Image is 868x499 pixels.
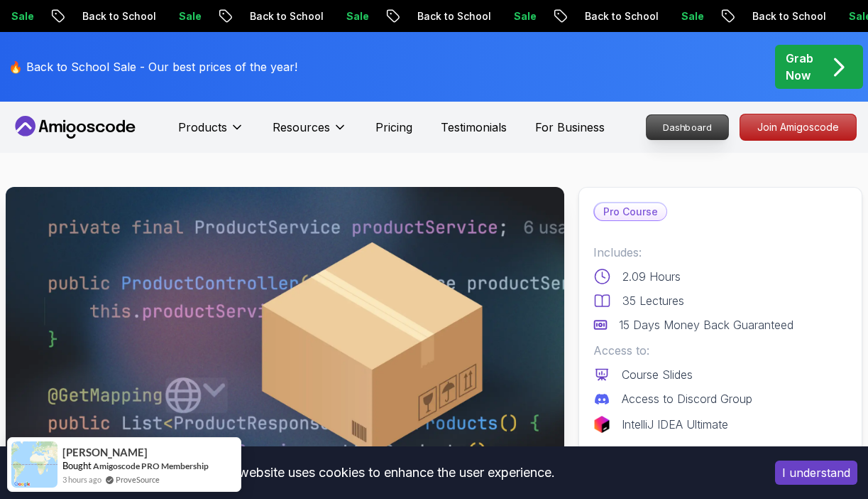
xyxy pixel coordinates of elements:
p: Sale [300,9,346,23]
p: 2.09 Hours [622,268,681,285]
p: Back to School [371,9,468,23]
p: 🔥 Back to School Sale - Our best prices of the year! [9,58,297,75]
p: Back to School [204,9,300,23]
a: For Business [535,119,605,136]
a: ProveSource [116,473,160,485]
p: Access to Discord Group [622,390,752,407]
span: 3 hours ago [62,473,101,485]
p: Course Slides [622,366,693,383]
img: provesource social proof notification image [11,441,57,488]
p: 35 Lectures [622,292,684,309]
a: Join Amigoscode [740,114,857,141]
p: Sale [133,9,178,23]
p: Resources [273,119,330,136]
a: Amigoscode PRO Membership [93,461,209,471]
button: Resources [273,119,347,147]
span: [PERSON_NAME] [62,446,148,458]
p: Sale [468,9,513,23]
button: Accept cookies [775,461,857,485]
p: Products [178,119,227,136]
img: jetbrains logo [593,416,610,433]
p: Dashboard [647,115,728,139]
a: Testimonials [441,119,507,136]
button: Products [178,119,244,147]
p: Grab Now [786,50,813,84]
p: 15 Days Money Back Guaranteed [619,316,793,333]
p: Includes: [593,244,847,261]
span: Bought [62,460,92,471]
p: Access to: [593,342,847,359]
p: Back to School [36,9,133,23]
p: Sale [635,9,681,23]
a: Dashboard [646,114,729,140]
div: This website uses cookies to enhance the user experience. [11,457,754,488]
p: Join Amigoscode [740,114,856,140]
p: Back to School [539,9,635,23]
a: Pricing [375,119,412,136]
p: Sale [803,9,848,23]
p: Pro Course [595,203,666,220]
p: IntelliJ IDEA Ultimate [622,416,728,433]
p: Back to School [706,9,803,23]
